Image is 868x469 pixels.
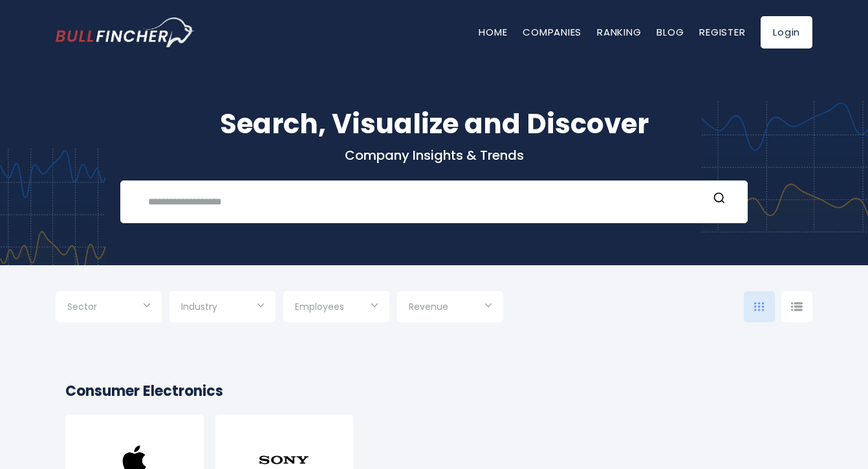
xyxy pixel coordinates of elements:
[699,25,745,39] a: Register
[56,147,812,164] p: Company Insights & Trends
[295,301,344,312] span: Employees
[295,296,378,320] input: Selection
[597,25,641,39] a: Ranking
[56,17,195,47] a: Go to homepage
[67,301,97,312] span: Sector
[409,296,492,320] input: Selection
[711,191,728,208] button: Search
[181,301,217,312] span: Industry
[56,17,195,47] img: bullfincher logo
[761,16,812,49] a: Login
[754,302,765,311] img: icon-comp-grid.svg
[56,104,812,144] h1: Search, Visualize and Discover
[479,25,507,39] a: Home
[65,380,803,402] h2: Consumer Electronics
[409,301,448,312] span: Revenue
[181,296,264,320] input: Selection
[523,25,581,39] a: Companies
[791,302,803,311] img: icon-comp-list-view.svg
[656,25,684,39] a: Blog
[67,296,150,320] input: Selection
